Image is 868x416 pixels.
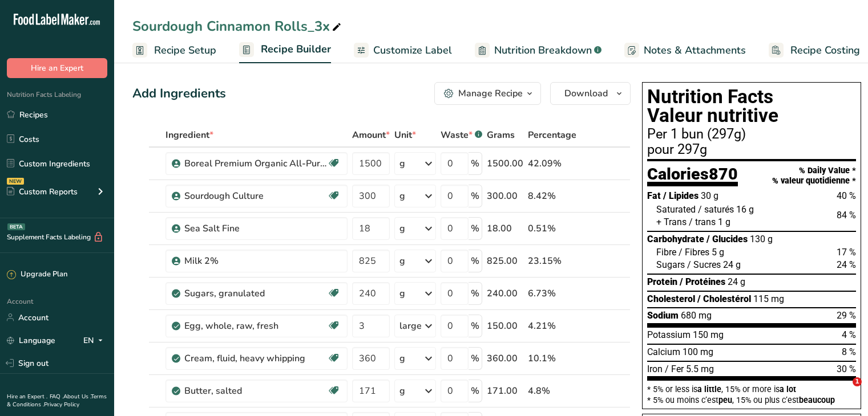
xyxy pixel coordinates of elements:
span: Percentage [528,128,576,142]
div: Sourdough Cinnamon Rolls_3x [132,16,344,36]
span: Fat [647,190,661,201]
span: / Lipides [663,190,699,201]
span: Sugars [656,259,685,270]
button: Hire an Expert [7,58,107,78]
iframe: Intercom live chat [829,377,857,405]
span: Recipe Builder [261,42,331,57]
div: g [399,157,405,170]
div: 8.42% [528,189,576,203]
div: g [399,352,405,365]
div: 1500.00 [487,157,523,170]
div: % Daily Value * % valeur quotidienne * [772,166,856,186]
div: Manage Recipe [458,87,523,100]
span: Recipe Setup [154,43,216,58]
a: Recipe Setup [132,38,216,63]
span: 17 % [837,247,856,258]
div: Milk 2% [184,254,327,268]
div: Boreal Premium Organic All-Purpose White Flour (unbleached) [184,157,327,170]
span: Cholesterol [647,293,695,304]
div: 6.73% [528,287,576,300]
div: 18.00 [487,222,523,235]
button: Manage Recipe [434,82,541,105]
span: 5 g [712,247,724,258]
span: / Fer [665,364,684,374]
div: 42.09% [528,157,576,170]
h1: Nutrition Facts Valeur nutritive [647,87,856,125]
div: Waste [441,128,482,142]
div: Per 1 bun (297g) [647,128,856,141]
a: Language [7,331,55,350]
div: 4.21% [528,319,576,333]
div: g [399,384,405,398]
a: Privacy Policy [44,401,79,409]
div: large [399,319,422,333]
a: About Us . [63,393,91,401]
a: Recipe Costing [769,38,860,63]
span: a lot [780,385,796,394]
span: Carbohydrate [647,234,704,244]
span: 100 mg [683,346,713,357]
a: Recipe Builder [239,36,331,64]
div: pour 297g [647,143,856,157]
div: Sugars, granulated [184,287,327,300]
span: / Sucres [687,259,721,270]
div: 10.1% [528,352,576,365]
div: Sourdough Culture [184,189,327,203]
div: Sea Salt Fine [184,222,327,235]
div: g [399,254,405,268]
span: Amount [352,128,390,142]
a: Notes & Attachments [624,38,746,63]
span: / saturés [698,204,734,215]
div: 300.00 [487,189,523,203]
span: 130 g [750,234,773,244]
div: * 5% ou moins c’est , 15% ou plus c’est [647,396,856,404]
div: g [399,287,405,300]
span: 29 % [837,310,856,321]
span: 5.5 mg [686,364,714,374]
span: a little [697,385,721,394]
div: g [399,222,405,235]
span: / Protéines [680,276,725,287]
span: / trans [689,217,716,227]
div: Butter, salted [184,384,327,398]
span: / Glucides [706,234,748,244]
span: Customize Label [373,43,452,58]
span: Calcium [647,346,680,357]
span: 40 % [837,190,856,201]
div: Egg, whole, raw, fresh [184,319,327,333]
span: Sodium [647,310,679,321]
span: / Cholestérol [697,293,751,304]
div: 150.00 [487,319,523,333]
span: Nutrition Breakdown [494,43,592,58]
div: Cream, fluid, heavy whipping [184,352,327,365]
span: 24 g [728,276,745,287]
span: 24 % [837,259,856,270]
span: 115 mg [753,293,784,304]
span: 150 mg [693,329,724,340]
div: Upgrade Plan [7,269,67,280]
div: 825.00 [487,254,523,268]
div: 4.8% [528,384,576,398]
span: 24 g [723,259,741,270]
span: 84 % [837,210,856,221]
div: 171.00 [487,384,523,398]
button: Download [550,82,631,105]
div: 360.00 [487,352,523,365]
a: Hire an Expert . [7,393,47,401]
span: Download [564,87,608,100]
span: 4 % [842,329,856,340]
div: Calories [647,166,738,187]
span: Ingredient [165,128,213,142]
span: Recipe Costing [790,43,860,58]
section: * 5% or less is , 15% or more is [647,381,856,404]
span: Unit [394,128,416,142]
div: Custom Reports [7,186,78,198]
span: 1 [853,377,862,386]
div: Add Ingredients [132,84,226,103]
a: Customize Label [354,38,452,63]
a: FAQ . [50,393,63,401]
div: BETA [7,223,25,230]
span: 1 g [718,217,730,227]
span: Iron [647,364,663,374]
div: 240.00 [487,287,523,300]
